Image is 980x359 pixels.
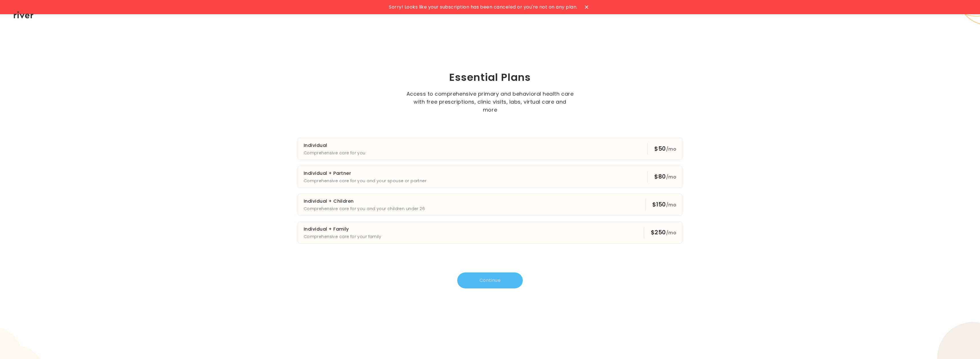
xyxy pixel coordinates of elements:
p: Access to comprehensive primary and behavioral health care with free prescriptions, clinic visits... [406,90,574,114]
button: IndividualComprehensive care for you$50/mo [298,138,682,160]
button: Individual + PartnerComprehensive care for you and your spouse or partner$80/mo [298,166,682,188]
button: Individual + FamilyComprehensive care for your family$250/mo [298,221,682,244]
span: /mo [666,229,676,236]
p: Comprehensive care for your family [304,233,381,240]
span: /mo [666,202,676,208]
h3: Individual + Partner [304,169,426,177]
p: Comprehensive care for you and your children under 26 [304,205,425,212]
div: $150 [652,200,676,209]
h3: Individual + Family [304,225,381,233]
p: Comprehensive care for you [304,149,366,156]
div: $50 [654,145,676,153]
div: $250 [651,228,676,237]
p: Comprehensive care for you and your spouse or partner [304,177,426,184]
span: /mo [666,174,676,180]
span: Sorry! Looks like your subscription has been canceled or you're not on any plan. [389,3,577,11]
div: $80 [654,173,676,181]
h1: Essential Plans [250,71,730,84]
h3: Individual [304,141,366,149]
button: Continue [457,272,523,288]
button: Individual + ChildrenComprehensive care for you and your children under 26$150/mo [298,194,682,216]
h3: Individual + Children [304,197,425,205]
span: /mo [666,146,676,152]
